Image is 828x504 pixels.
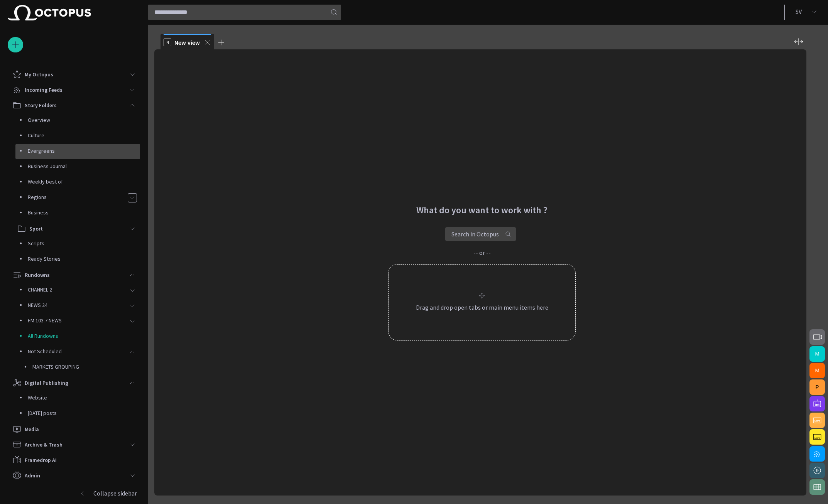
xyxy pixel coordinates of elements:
p: Evergreens [28,147,140,155]
div: Media [8,421,140,437]
button: Search in Octopus [445,227,516,241]
p: MARKETS GROUPING [32,363,140,371]
p: My Octopus [25,71,53,78]
p: FM 103.7 NEWS [28,317,125,324]
p: Incoming Feeds [25,86,63,94]
div: MARKETS GROUPING [17,360,140,375]
p: -- or -- [473,249,491,256]
div: Culture [12,128,140,144]
div: Scripts [12,236,140,252]
div: Business [12,206,140,221]
p: Story Folders [25,101,57,109]
h2: What do you want to work with ? [416,205,547,216]
ul: main menu [8,67,140,483]
div: Regions [12,190,140,206]
p: Overview [28,116,140,124]
div: Evergreens [12,144,140,159]
p: Culture [28,131,140,139]
p: Scripts [28,239,140,247]
p: Ready Stories [28,255,140,263]
img: Octopus News Room [8,5,91,20]
p: S V [796,7,802,16]
p: [DATE] posts [28,409,140,417]
span: New view [174,39,200,46]
div: NNew view [161,34,214,49]
button: SV [789,5,823,19]
p: NEWS 24 [28,301,125,309]
div: Ready Stories [12,252,140,267]
p: All Rundowns [28,332,140,340]
div: Website [12,391,140,406]
p: Archive & Trash [25,441,63,448]
div: [DATE] posts [12,406,140,421]
p: Business [28,209,140,216]
p: Rundowns [25,271,50,279]
p: Media [25,425,39,433]
button: M [809,346,825,362]
div: Weekly best of [12,175,140,190]
div: All Rundowns [12,329,140,344]
p: Regions [28,193,127,201]
p: CHANNEL 2 [28,286,125,293]
button: Collapse sidebar [8,485,140,501]
div: Framedrop AI [8,452,140,468]
p: Framedrop AI [25,456,57,464]
div: Business Journal [12,159,140,175]
p: Collapse sidebar [93,489,137,498]
p: Digital Publishing [25,379,68,387]
p: Website [28,394,140,401]
p: Business Journal [28,162,140,170]
button: P [809,379,825,395]
div: Overview [12,113,140,128]
p: Not Scheduled [28,347,125,355]
p: Sport [29,225,43,233]
p: Weekly best of [28,178,140,185]
p: N [164,39,171,46]
button: M [809,363,825,378]
p: Admin [25,472,40,479]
